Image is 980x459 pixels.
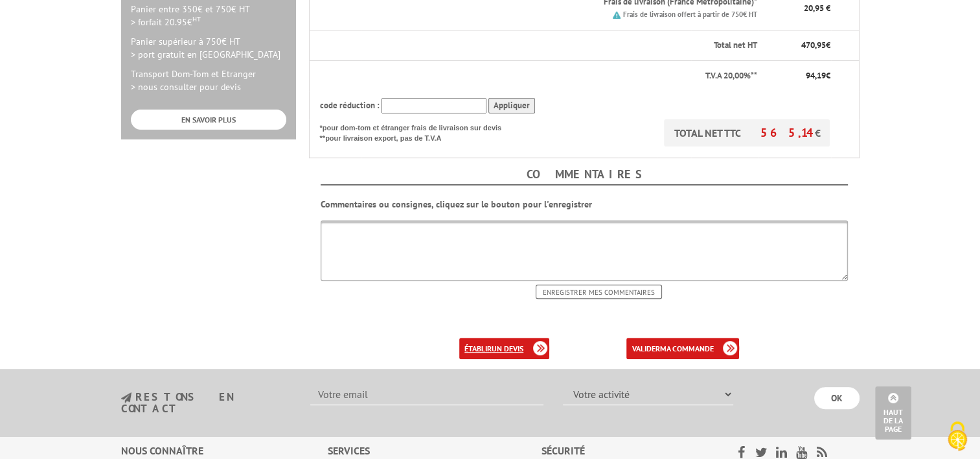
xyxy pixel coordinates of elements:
[941,420,974,453] img: Cookies (fenêtre modale)
[613,11,621,19] img: picto.png
[320,119,514,143] p: *pour dom-tom et étranger frais de livraison sur devis **pour livraison export, pas de T.V.A
[536,285,662,299] input: Enregistrer mes commentaires
[492,344,523,353] b: un devis
[320,70,757,82] p: T.V.A 20,00%**
[626,338,739,359] a: validerma commande
[321,165,848,185] h4: Commentaires
[328,443,542,458] div: Services
[875,386,911,440] a: Haut de la page
[310,383,543,405] input: Votre email
[121,392,291,414] h3: restons en contact
[131,110,286,130] a: EN SAVOIR PLUS
[459,338,549,359] a: établirun devis
[622,10,757,19] small: Frais de livraison offert à partir de 750€ HT
[664,119,830,147] p: TOTAL NET TTC €
[760,125,814,140] span: 565,14
[321,198,592,210] b: Commentaires ou consignes, cliquez sur le bouton pour l'enregistrer
[131,49,280,60] span: > port gratuit en [GEOGRAPHIC_DATA]
[768,70,830,82] p: €
[320,100,380,111] span: code réduction :
[935,415,980,459] button: Cookies (fenêtre modale)
[805,70,825,81] span: 94,19
[121,443,328,458] div: Nous connaître
[659,344,713,353] b: ma commande
[768,40,830,52] p: €
[192,14,201,23] sup: HT
[131,35,286,61] p: Panier supérieur à 750€ HT
[320,40,757,52] p: Total net HT
[131,3,286,29] p: Panier entre 350€ et 750€ HT
[131,67,286,93] p: Transport Dom-Tom et Etranger
[131,16,201,28] span: > forfait 20.95€
[488,98,535,114] input: Appliquer
[131,81,241,93] span: > nous consulter pour devis
[801,40,825,51] span: 470,95
[814,387,860,409] input: OK
[121,392,131,403] img: newsletter.jpg
[803,3,830,14] span: 20,95 €
[541,443,704,458] div: Sécurité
